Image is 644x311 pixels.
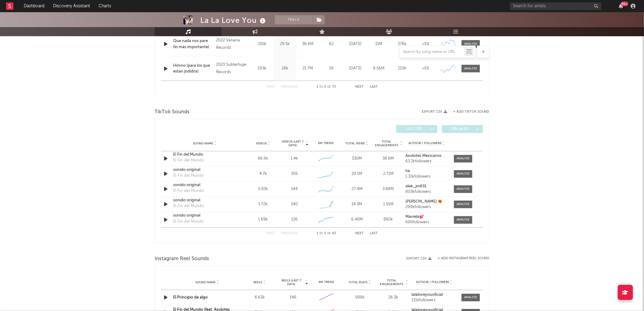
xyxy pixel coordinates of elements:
div: 66.9k [249,156,277,162]
strong: idek_jm831 [406,185,427,189]
div: 2022 Vanana Records [216,37,249,51]
div: 14.3M [343,202,371,208]
div: 144 [291,186,298,193]
div: 1.4k [291,156,298,162]
button: Previous [281,232,297,235]
div: 330M [343,156,371,162]
span: UGC ( 43 ) [400,127,428,131]
button: + Add TikTok Sound [447,110,489,114]
strong: Maviela💕 [406,215,424,219]
button: Last [370,232,378,235]
div: 6M Trend [312,141,340,146]
span: Total Plays [349,281,368,284]
a: Que nada nos pare (lo más importante) [173,38,213,50]
a: El Fin del Mundo [173,152,237,158]
span: Author / Followers [408,142,441,146]
div: 146 [278,295,308,301]
a: Axolotes Mexicanos & La La Love You [406,154,448,158]
span: to [320,86,323,88]
button: Track [275,15,313,24]
span: Author / Followers [416,281,449,284]
a: sonido original [173,213,237,219]
span: Official ( 0 ) [446,127,474,131]
a: lalaloveyouoficial [411,293,457,297]
a: Himno (para los que están jodidos) [173,63,213,75]
div: El Fin del Mundo [173,219,204,225]
div: 3.88M [374,186,403,193]
div: + Add Instagram Reel Sound [432,257,489,260]
div: 20.1M [343,171,371,177]
button: Export CSV [422,110,447,114]
span: of [327,86,331,88]
div: 299k followers [406,205,448,210]
div: La La Love You [200,15,267,25]
div: <5% [415,65,436,72]
div: 6M Trend [311,280,342,285]
div: 1.55M [374,202,403,208]
span: Sound Name [195,281,216,284]
button: First [266,85,275,89]
div: 126 [291,217,298,223]
span: Sound Name [193,142,213,146]
div: 4.7k [249,171,277,177]
div: 26.3k [378,295,409,301]
a: sonido original [173,167,237,173]
div: El Fin del Mundo [173,158,204,164]
div: 210k [392,65,412,72]
button: Previous [281,85,297,89]
strong: lalaloveyouoficial [411,293,443,297]
button: Official(0) [442,125,483,133]
button: UGC(43) [396,125,437,133]
div: 27.4M [343,186,371,193]
a: Maviela💕 [406,215,448,219]
div: 140 [291,202,298,208]
div: 305 [291,171,298,177]
div: <5% [415,41,436,47]
div: 1.69k [249,217,277,223]
span: Reels [254,281,262,284]
div: 255k [252,41,272,47]
a: [PERSON_NAME] ❤️‍🔥 [406,200,448,204]
div: El Fin del Mundo [173,203,204,210]
a: idek_jm831 [406,185,448,189]
span: Instagram Reel Sounds [155,255,209,263]
div: 6.48M [343,217,371,223]
div: [DATE] [345,41,366,47]
div: 62 [321,41,342,47]
a: sonido original [173,198,237,204]
div: 2.71M [374,171,403,177]
div: 36.6M [298,41,318,47]
strong: Axolotes Mexicanos & La La Love You [406,154,474,158]
div: 690 followers [406,221,448,225]
div: 38.6M [374,156,403,162]
div: 6.56M [369,65,389,72]
span: Videos [256,142,267,146]
button: Next [355,85,364,89]
button: + Add Instagram Reel Sound [438,257,489,260]
span: of [327,232,331,235]
input: Search for artists [510,2,601,10]
a: El Principio de algo [173,296,208,300]
span: TikTok Sounds [155,108,190,116]
div: 1 5 43 [310,230,343,238]
div: 59 [321,65,342,72]
div: 28k [275,65,295,72]
input: Search by song name or URL [400,50,464,55]
div: 5.92k [249,186,277,193]
div: [DATE] [345,65,366,72]
div: 6.63k [244,295,275,301]
span: Videos (last 7 days) [280,140,305,147]
span: Total Engagements [374,140,399,147]
span: Total Views [346,142,365,146]
a: he [406,169,448,174]
div: El Fin del Mundo [173,188,204,194]
button: Last [370,85,378,89]
div: 2023 Subterfuge Records [216,61,249,76]
div: sonido original [173,182,237,189]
